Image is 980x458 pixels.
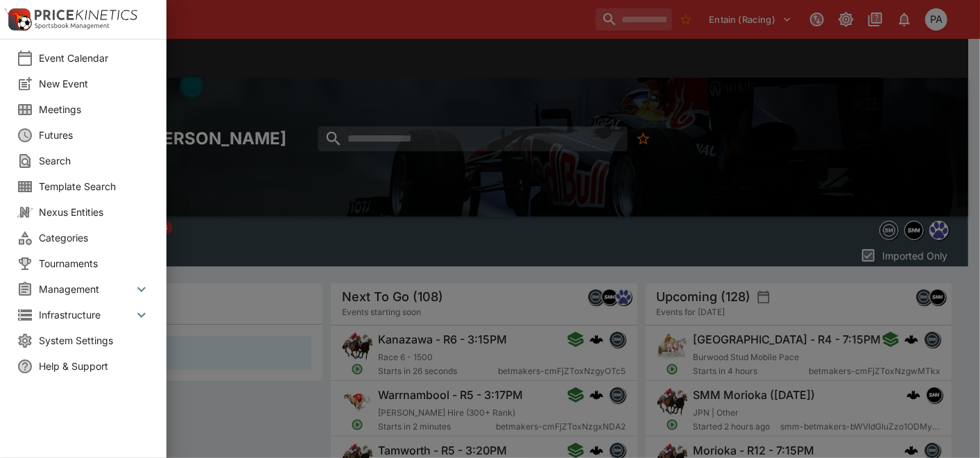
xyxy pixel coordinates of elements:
[39,256,150,271] span: Tournaments
[39,205,150,219] span: Nexus Entities
[39,333,150,348] span: System Settings
[39,102,150,117] span: Meetings
[39,230,150,245] span: Categories
[35,10,137,20] img: PriceKinetics
[39,153,150,168] span: Search
[39,51,150,65] span: Event Calendar
[39,282,133,296] span: Management
[39,307,133,322] span: Infrastructure
[35,23,110,29] img: Sportsbook Management
[39,359,150,373] span: Help & Support
[39,179,150,194] span: Template Search
[4,6,32,33] img: PriceKinetics Logo
[39,128,150,142] span: Futures
[39,76,150,91] span: New Event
